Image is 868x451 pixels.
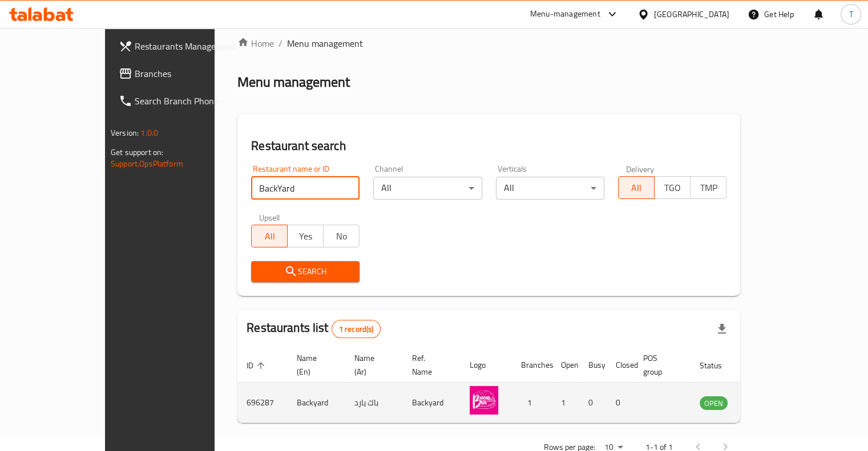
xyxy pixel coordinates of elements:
span: Version: [111,125,139,140]
h2: Restaurant search [251,137,726,155]
label: Delivery [626,165,655,173]
span: TMP [695,180,722,196]
span: TGO [659,180,686,196]
img: Backyard [470,386,498,415]
th: Logo [461,348,512,383]
th: Busy [579,348,607,383]
span: Ref. Name [412,351,447,379]
button: TMP [690,176,726,199]
span: POS group [643,351,677,379]
td: 696287 [237,383,288,423]
button: Yes [287,225,324,247]
div: OPEN [700,396,728,410]
input: Search for restaurant name or ID.. [251,177,360,200]
span: Name (Ar) [354,351,389,379]
nav: breadcrumb [237,36,740,50]
span: Search Branch Phone [135,94,241,108]
td: Backyard [288,383,345,423]
th: Open [552,348,579,383]
span: Search [260,265,350,279]
span: Restaurants Management [135,39,241,53]
span: 1 record(s) [332,324,381,335]
span: Status [700,359,737,372]
div: [GEOGRAPHIC_DATA] [654,8,729,21]
h2: Restaurants list [247,319,381,338]
span: T [849,8,853,21]
table: enhanced table [237,348,790,423]
label: Upsell [259,213,280,221]
li: / [278,36,282,50]
button: TGO [654,176,691,199]
div: Menu-management [530,7,600,21]
span: OPEN [700,397,728,410]
a: Home [237,36,274,50]
span: Get support on: [111,145,163,160]
td: 1 [512,383,552,423]
span: 1.0.0 [140,125,158,140]
td: Backyard [403,383,461,423]
span: Name (En) [297,351,332,379]
h2: Menu management [237,73,350,91]
button: Search [251,261,360,282]
div: All [373,177,482,200]
span: No [328,228,355,245]
a: Restaurants Management [110,32,250,60]
td: 0 [579,383,607,423]
a: Search Branch Phone [110,87,250,115]
th: Closed [607,348,634,383]
th: Branches [512,348,552,383]
span: Branches [135,67,241,80]
td: باك يارد [345,383,403,423]
td: 0 [607,383,634,423]
button: All [251,225,288,247]
div: Export file [708,315,736,343]
span: All [256,228,283,245]
span: Yes [292,228,319,245]
div: Total records count [332,320,381,338]
div: All [496,177,604,200]
a: Branches [110,60,250,87]
button: No [323,225,360,247]
span: Menu management [287,36,363,50]
span: All [623,180,650,196]
a: Support.OpsPlatform [111,156,183,171]
span: ID [247,359,268,372]
button: All [618,176,655,199]
td: 1 [552,383,579,423]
